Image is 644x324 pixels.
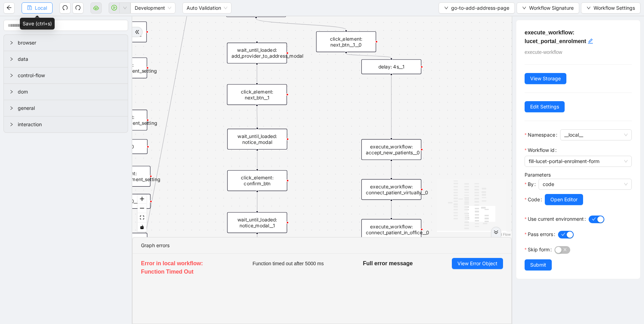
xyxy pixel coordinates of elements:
div: click_element: next_btn__1 [227,84,287,105]
div: execute_workflow: connect_patient_virtually__0 [361,179,421,200]
span: edit [588,38,593,44]
span: Pass errors [528,230,553,238]
span: go-to-add-address-page [451,4,509,12]
div: click_element: next_btn__1__0 [316,31,376,52]
button: Submit [525,259,552,270]
span: interaction [18,121,122,128]
button: Edit Settings [525,101,565,112]
h5: Error in local workflow: Function Timed Out [141,259,213,276]
span: browser [18,39,122,47]
span: execute-workflow [525,49,562,55]
div: dom [4,84,128,100]
span: By [528,180,534,188]
g: Edge from click_element: next_btn__1 to wait_until_loaded: notice_modal [257,106,257,127]
button: downWorkflow Settings [581,2,641,14]
span: dom [18,88,122,96]
div: delay: 4s__1 [361,59,421,74]
span: undo [62,5,68,10]
span: Auto Validation [187,3,227,13]
div: wait_until_loaded: notice_modal__1 [227,212,287,233]
span: cloud-server [93,5,99,10]
span: right [9,41,14,45]
span: right [9,90,14,94]
button: fit view [138,213,147,222]
span: Function timed out after 5000 ms [252,260,324,267]
button: Open Editor [545,194,583,205]
span: down [444,6,448,10]
div: click_element: webiste_appointment_setting [87,57,147,78]
span: Submit [530,261,546,269]
span: Development [135,3,171,13]
span: Code [528,196,540,203]
g: Edge from execute_workflow: slot_selection_modal to click_element: next_btn__1__0 [256,19,346,30]
span: play-circle [111,5,117,10]
h5: execute_workflow: lucet_portal_enrolment [525,29,632,46]
button: downgo-to-add-address-page [439,2,515,14]
div: interaction [4,116,128,132]
button: View Storage [525,73,566,84]
span: Open Editor [550,196,578,203]
span: Skip form [528,246,550,253]
div: Save (ctrl+s) [20,18,55,30]
div: set_form_value: website [87,233,147,254]
span: Workflow Settings [594,4,635,12]
div: wait_until_loaded: notice_modal [227,129,287,149]
span: Local [35,4,47,12]
h5: Full error message [363,259,413,268]
span: redo [75,5,81,10]
span: right [9,122,14,127]
div: click_element: website_appointment_setting [91,166,150,187]
div: execute_workflow: connect_patient_in_office__0 [361,219,421,240]
span: double-right [135,30,140,34]
button: cloud-server [91,2,102,14]
a: React Flow attribution [493,232,511,236]
span: right [9,73,14,78]
label: Parameters [525,172,551,178]
div: scroll_element: website_appointment_setting [87,110,147,131]
div: set_form_value: office_manager_email [87,22,147,42]
button: toggle interactivity [138,222,147,232]
button: saveLocal [22,2,53,14]
span: code [543,179,628,189]
div: execute_workflow: accept_new_patients__0 [361,139,421,160]
div: Graph errors [141,242,503,249]
span: general [18,104,122,112]
div: control-flow [4,67,128,83]
span: right [9,57,14,61]
span: control-flow [18,72,122,79]
span: Workflow Signature [529,4,574,12]
span: View Storage [530,75,561,82]
button: downWorkflow Signature [517,2,579,14]
button: play-circle [109,2,120,14]
div: delay: 2s__0__0__0 [91,194,150,209]
button: zoom out [138,204,147,213]
span: Use current environment [528,215,584,223]
span: Namespace [528,131,555,139]
div: wait_until_loaded: add_provider_to_address_modal [227,43,287,64]
button: down [119,2,131,14]
div: data [4,51,128,67]
button: View Error Object [452,258,503,269]
div: delay: 2s__0__0 [88,139,148,154]
g: Edge from click_element: next_btn__1__0 to delay: 4s__1 [346,54,391,58]
span: __local__ [564,130,628,140]
span: arrow-left [6,5,12,10]
button: zoom in [138,194,147,204]
span: save [27,5,32,10]
span: double-right [494,230,498,235]
span: data [18,55,122,63]
div: browser [4,35,128,51]
span: down [123,6,127,10]
span: down [522,6,526,10]
div: general [4,100,128,116]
